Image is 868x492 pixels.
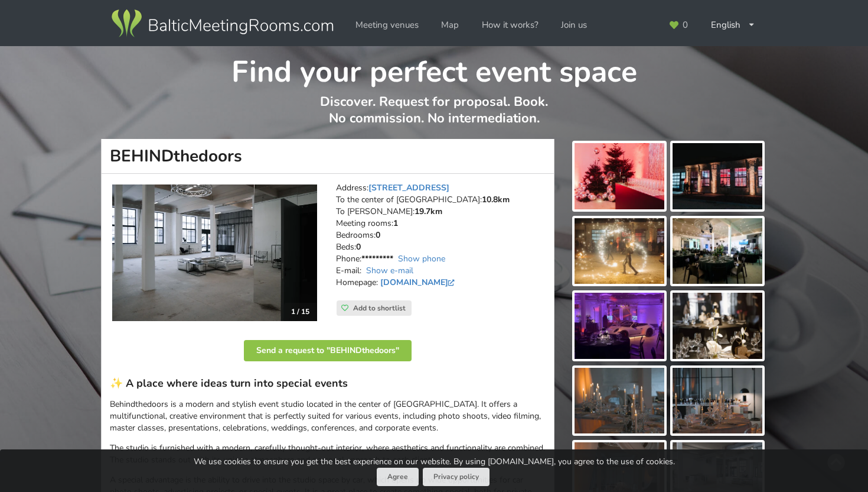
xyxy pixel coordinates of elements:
span: Add to shortlist [353,303,406,313]
img: BEHINDthedoors | Riga | Event place - gallery picture [575,368,664,434]
strong: 0 [356,241,361,253]
a: How it works? [474,14,547,37]
img: Baltic Meeting Rooms [109,7,335,40]
div: 1 / 15 [284,303,316,321]
button: Send a request to "BEHINDthedoors" [244,340,412,361]
img: BEHINDthedoors | Riga | Event place - gallery picture [673,293,762,359]
a: Celebration Hall | Riga | BEHINDthedoors 1 / 15 [112,184,317,321]
p: Discover. Request for proposal. Book. No commission. No intermediation. [102,93,767,139]
strong: 0 [376,229,380,241]
a: Meeting venues [347,14,427,37]
img: BEHINDthedoors | Riga | Event place - gallery picture [673,143,762,209]
strong: 10.8km [482,194,510,205]
img: BEHINDthedoors | Riga | Event place - gallery picture [673,218,762,284]
strong: 1 [393,218,398,229]
a: [STREET_ADDRESS] [368,182,449,193]
h3: ✨ A place where ideas turn into special events [110,377,546,390]
div: English [703,14,764,37]
span: 0 [683,21,688,30]
strong: 19.7km [415,206,442,217]
a: Show phone [398,253,445,264]
button: Agree [377,468,419,486]
h1: BEHINDthedoors [101,139,554,174]
img: Celebration Hall | Riga | BEHINDthedoors [112,184,317,321]
p: Behindthedoors is a modern and stylish event studio located in the center of [GEOGRAPHIC_DATA]. I... [110,399,546,434]
img: BEHINDthedoors | Riga | Event place - gallery picture [575,143,664,209]
p: The studio is furnished with a modern, carefully thought-out interior, where aesthetics and funct... [110,442,546,466]
a: Map [433,14,467,37]
a: Show e-mail [366,265,413,276]
a: Join us [553,14,595,37]
address: Address: To the center of [GEOGRAPHIC_DATA]: To [PERSON_NAME]: Meeting rooms: Bedrooms: Beds: Pho... [336,182,546,300]
h1: Find your perfect event space [102,46,767,91]
img: BEHINDthedoors | Riga | Event place - gallery picture [575,218,664,284]
a: Privacy policy [423,468,490,486]
img: BEHINDthedoors | Riga | Event place - gallery picture [673,368,762,434]
img: BEHINDthedoors | Riga | Event place - gallery picture [575,293,664,359]
a: [DOMAIN_NAME] [380,277,458,288]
